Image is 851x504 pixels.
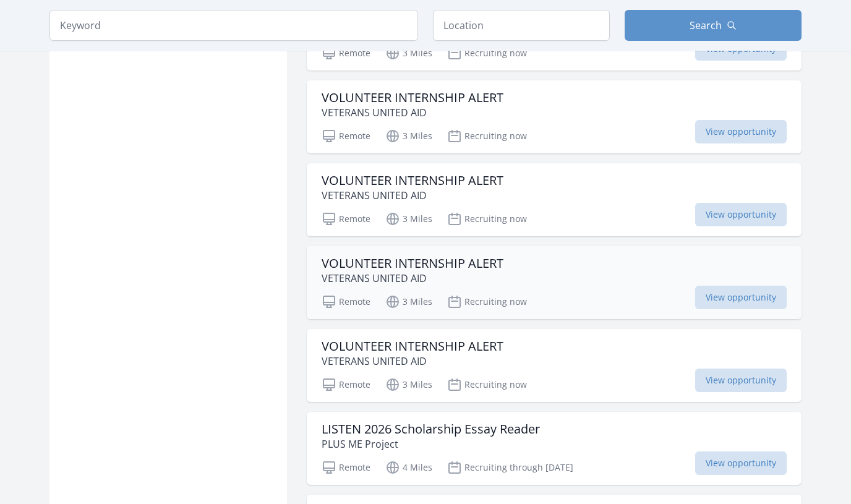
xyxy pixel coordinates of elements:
[385,377,432,392] p: 3 Miles
[322,90,503,105] h3: VOLUNTEER INTERNSHIP ALERT
[49,10,418,41] input: Keyword
[322,129,370,143] p: Remote
[695,286,787,309] span: View opportunity
[322,460,370,475] p: Remote
[695,203,787,226] span: View opportunity
[447,460,573,475] p: Recruiting through [DATE]
[322,211,370,226] p: Remote
[322,354,503,369] p: VETERANS UNITED AID
[322,46,370,61] p: Remote
[322,437,540,451] p: PLUS ME Project
[322,377,370,392] p: Remote
[385,46,432,61] p: 3 Miles
[322,188,503,203] p: VETERANS UNITED AID
[695,120,787,143] span: View opportunity
[307,329,802,402] a: VOLUNTEER INTERNSHIP ALERT VETERANS UNITED AID Remote 3 Miles Recruiting now View opportunity
[307,163,802,236] a: VOLUNTEER INTERNSHIP ALERT VETERANS UNITED AID Remote 3 Miles Recruiting now View opportunity
[690,18,722,33] span: Search
[695,451,787,475] span: View opportunity
[447,294,527,309] p: Recruiting now
[695,369,787,392] span: View opportunity
[447,46,527,61] p: Recruiting now
[385,211,432,226] p: 3 Miles
[385,294,432,309] p: 3 Miles
[322,256,503,271] h3: VOLUNTEER INTERNSHIP ALERT
[322,339,503,354] h3: VOLUNTEER INTERNSHIP ALERT
[447,211,527,226] p: Recruiting now
[385,460,432,475] p: 4 Miles
[322,271,503,286] p: VETERANS UNITED AID
[307,412,802,485] a: LISTEN 2026 Scholarship Essay Reader PLUS ME Project Remote 4 Miles Recruiting through [DATE] Vie...
[322,422,540,437] h3: LISTEN 2026 Scholarship Essay Reader
[322,173,503,188] h3: VOLUNTEER INTERNSHIP ALERT
[307,246,802,319] a: VOLUNTEER INTERNSHIP ALERT VETERANS UNITED AID Remote 3 Miles Recruiting now View opportunity
[625,10,802,41] button: Search
[433,10,610,41] input: Location
[322,105,503,120] p: VETERANS UNITED AID
[447,129,527,143] p: Recruiting now
[307,80,802,153] a: VOLUNTEER INTERNSHIP ALERT VETERANS UNITED AID Remote 3 Miles Recruiting now View opportunity
[322,294,370,309] p: Remote
[447,377,527,392] p: Recruiting now
[385,129,432,143] p: 3 Miles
